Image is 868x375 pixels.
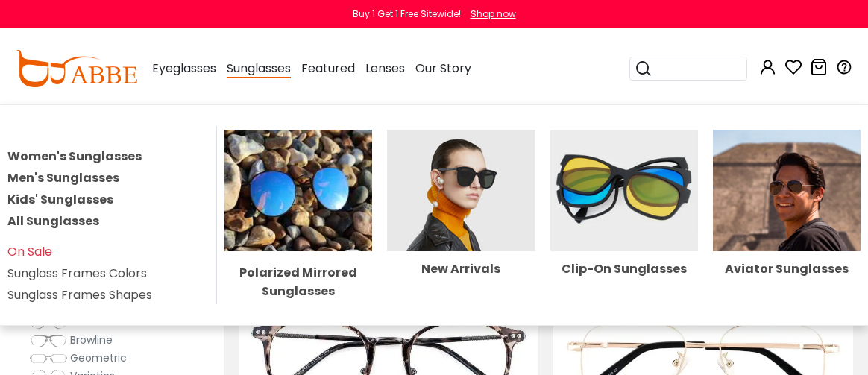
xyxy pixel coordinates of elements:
a: On Sale [7,243,52,260]
a: Kids' Sunglasses [7,191,113,208]
span: Our Story [415,60,471,77]
div: Clip-On Sunglasses [550,263,698,275]
div: Aviator Sunglasses [713,263,861,275]
a: New Arrivals [387,181,535,275]
img: New Arrivals [387,130,535,252]
div: Shop now [471,7,516,21]
img: abbeglasses.com [15,50,137,87]
a: Aviator Sunglasses [713,181,861,275]
a: Sunglass Frames Shapes [7,286,152,303]
a: Men's Sunglasses [7,169,119,186]
div: New Arrivals [387,263,535,275]
img: Browline.png [30,333,67,348]
span: Geometric [70,350,127,365]
img: Clip-On Sunglasses [550,130,698,252]
span: Browline [70,333,113,347]
a: Clip-On Sunglasses [550,181,698,275]
div: Polarized Mirrored Sunglasses [224,263,372,300]
a: Polarized Mirrored Sunglasses [224,181,372,300]
img: Polarized Mirrored [224,130,372,252]
img: Geometric.png [30,351,67,366]
span: Lenses [365,60,405,77]
img: Aviator Sunglasses [713,130,861,252]
span: Eyeglasses [152,60,216,77]
a: Women's Sunglasses [7,148,142,165]
span: Featured [301,60,355,77]
a: Sunglass Frames Colors [7,265,147,282]
a: All Sunglasses [7,212,99,230]
span: Sunglasses [227,60,291,78]
div: Buy 1 Get 1 Free Sitewide! [353,7,461,21]
a: Shop now [463,7,516,20]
